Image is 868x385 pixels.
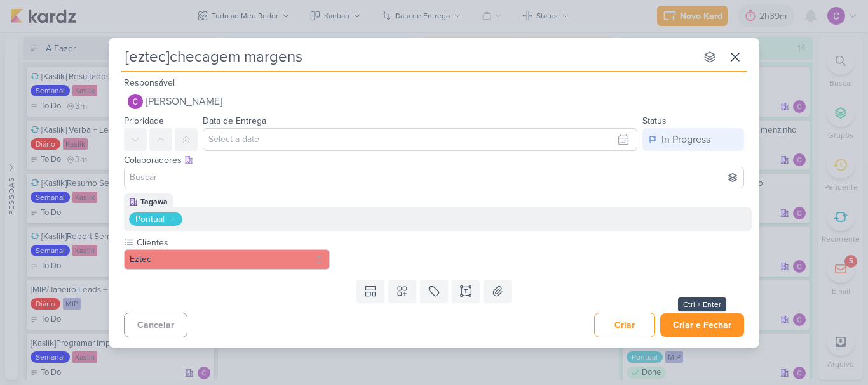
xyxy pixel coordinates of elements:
button: Criar [594,313,655,337]
button: [PERSON_NAME] [124,90,744,113]
button: Criar e Fechar [660,313,744,337]
button: Cancelar [124,313,187,337]
div: Colaboradores [124,153,744,167]
button: Eztec [124,249,330,270]
input: Select a date [203,128,637,151]
div: In Progress [661,132,710,147]
button: In Progress [642,128,744,151]
div: Tagawa [140,196,168,207]
span: [PERSON_NAME] [146,94,222,109]
img: Carlos Lima [128,94,143,109]
label: Prioridade [124,115,164,126]
label: Clientes [135,236,330,249]
input: Buscar [127,170,741,185]
input: Kard Sem Título [121,46,696,69]
label: Responsável [124,77,175,88]
div: Ctrl + Enter [678,297,726,311]
label: Status [642,115,667,126]
div: Pontual [135,212,165,226]
label: Data de Entrega [203,115,266,126]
